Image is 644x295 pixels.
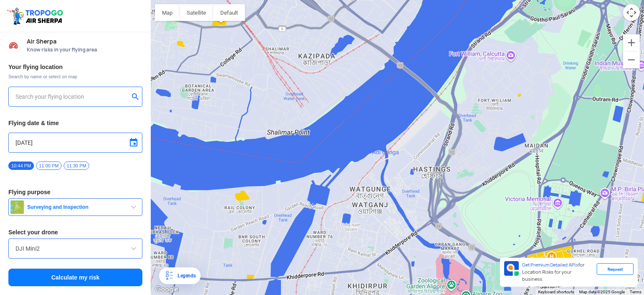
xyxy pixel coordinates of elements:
[8,64,142,70] h3: Your flying location
[579,290,625,294] span: Map data ©2025 Google
[155,4,180,21] button: Show street map
[630,290,641,294] a: Terms
[27,46,142,53] span: Know risks in your flying area
[8,73,142,80] span: Search by name or select on map
[36,162,62,170] span: 11:00 PM
[153,284,180,295] img: Google
[153,284,180,295] a: Open this area in Google Maps (opens a new window)
[180,4,213,21] button: Show satellite imagery
[6,6,66,26] img: ic_tgdronemaps.svg
[8,162,34,170] span: 10:44 PM
[522,262,578,268] span: Get Premium Detailed APIs
[24,204,129,210] span: Surveying and Inspection
[27,38,142,45] span: Air Sherpa
[174,271,196,281] div: Legends
[8,189,142,195] h3: Flying purpose
[623,51,640,68] button: Zoom out
[597,263,634,275] div: Request
[8,198,142,216] button: Surveying and Inspection
[538,289,574,295] button: Keyboard shortcuts
[623,4,640,21] button: Map camera controls
[8,269,142,286] button: Calculate my risk
[8,120,142,126] h3: Flying date & time
[10,200,24,214] img: survey.png
[623,34,640,51] button: Zoom in
[15,92,129,102] input: Search your flying location
[164,271,174,281] img: Legends
[64,162,89,170] span: 11:30 PM
[15,138,135,148] input: Select Date
[15,244,135,254] input: Search by name or Brand
[504,261,519,276] img: Premium APIs
[519,261,597,283] div: for Location Risks for your business.
[8,40,18,50] img: Risk Scores
[8,229,142,235] h3: Select your drone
